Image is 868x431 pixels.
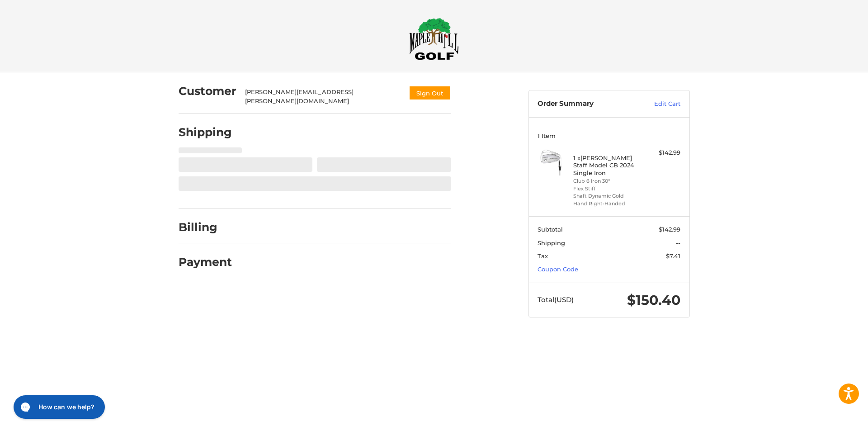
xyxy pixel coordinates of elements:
[676,239,680,246] span: --
[659,226,680,233] span: $142.99
[645,148,680,157] div: $142.99
[245,88,400,105] div: [PERSON_NAME][EMAIL_ADDRESS][PERSON_NAME][DOMAIN_NAME]
[573,177,642,185] li: Club 6 Iron 30°
[179,84,236,98] h2: Customer
[627,292,680,308] span: $150.40
[538,265,578,273] a: Coupon Code
[409,85,451,100] button: Sign Out
[9,392,108,422] iframe: Gorgias live chat messenger
[666,252,680,260] span: $7.41
[573,154,642,176] h4: 1 x [PERSON_NAME] Staff Model CB 2024 Single Iron
[538,239,565,246] span: Shipping
[179,220,231,234] h2: Billing
[538,99,635,109] h3: Order Summary
[538,295,574,304] span: Total (USD)
[573,200,642,208] li: Hand Right-Handed
[793,407,868,431] iframe: Google Customer Reviews
[538,226,563,233] span: Subtotal
[573,192,642,200] li: Shaft Dynamic Gold
[573,185,642,193] li: Flex Stiff
[635,99,680,109] a: Edit Cart
[409,18,459,60] img: Maple Hill Golf
[538,252,548,260] span: Tax
[538,132,680,139] h3: 1 Item
[179,255,232,269] h2: Payment
[179,125,232,139] h2: Shipping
